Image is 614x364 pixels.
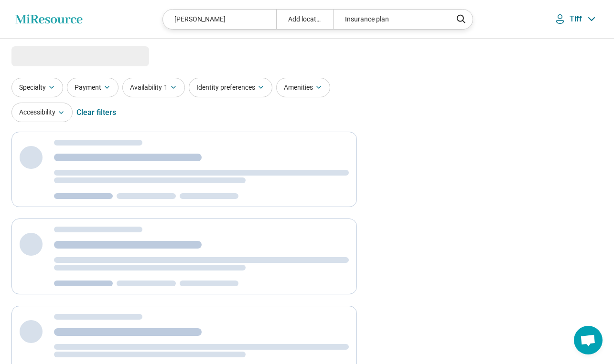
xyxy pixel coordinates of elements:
[11,103,73,122] button: Accessibility
[574,326,603,354] div: Open chat
[276,10,333,29] div: Add location
[122,78,185,97] button: Availability1
[163,10,276,29] div: [PERSON_NAME]
[570,14,582,24] p: Tiff
[164,83,168,93] span: 1
[67,78,118,97] button: Payment
[333,10,446,29] div: Insurance plan
[76,101,116,124] div: Clear filters
[11,46,92,65] span: Loading...
[276,78,330,97] button: Amenities
[11,78,63,97] button: Specialty
[189,78,272,97] button: Identity preferences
